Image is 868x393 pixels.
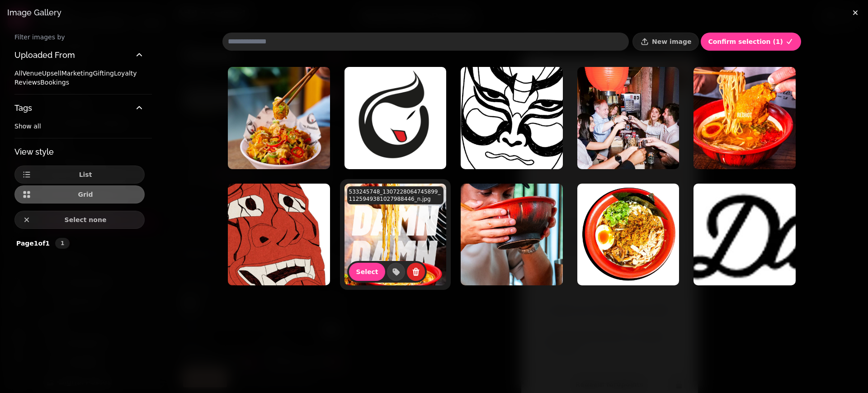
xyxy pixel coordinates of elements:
span: Select [356,269,378,275]
span: Show all [14,123,41,130]
button: delete [407,263,425,281]
span: New image [652,38,691,45]
button: Tags [14,95,145,122]
img: logo.webp [693,184,796,286]
p: Page 1 of 1 [13,239,53,248]
span: Venue [22,70,42,77]
button: New image [632,33,699,51]
span: Loyalty [114,70,137,77]
img: 537343745_1311027787699260_2828915814129090377_n.jpg [461,184,563,286]
h3: View style [14,146,145,158]
span: Confirm selection ( 1 ) [708,38,783,45]
span: Marketing [61,70,93,77]
button: Grid [14,185,145,204]
span: Select none [34,217,137,223]
span: Bookings [40,79,69,86]
p: 533245748_1307228064745899_1125949381027988446_n.jpg [349,188,442,203]
label: Filter images by [7,33,152,42]
button: List [14,166,145,184]
span: Upsell [42,70,61,77]
button: 1 [55,238,70,249]
span: List [34,171,137,178]
div: Uploaded From [14,69,145,94]
span: All [14,70,22,77]
button: Confirm selection (1) [701,33,801,51]
img: 359459673_729178692550842_1114370348290884471_n.jpg [344,67,447,169]
button: Select none [14,211,145,229]
img: 493679064_1212079967594043_1546387937638789251_n.jpg [577,67,679,169]
img: 494074899_1212461127555927_250566791970970512_n.jpg [228,67,330,169]
img: 536276535_1312241544244551_3904034141157032401_n.jpg [577,184,679,286]
img: 533245748_1307228064745899_1125949381027988446_n.jpg [344,184,447,286]
button: Select [349,263,386,281]
span: 1 [59,241,66,246]
button: Uploaded From [14,42,145,69]
nav: Pagination [55,238,70,249]
h3: Image gallery [7,7,861,18]
span: Grid [34,191,137,198]
span: Gifting [93,70,114,77]
img: hannya-mask.png [228,184,330,286]
span: Reviews [14,79,40,86]
img: ukiyo-mask.png [461,67,563,169]
div: Tags [14,122,145,138]
img: 504183947_1245256250943081_5812461263342446403_n.jpg [693,67,796,169]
